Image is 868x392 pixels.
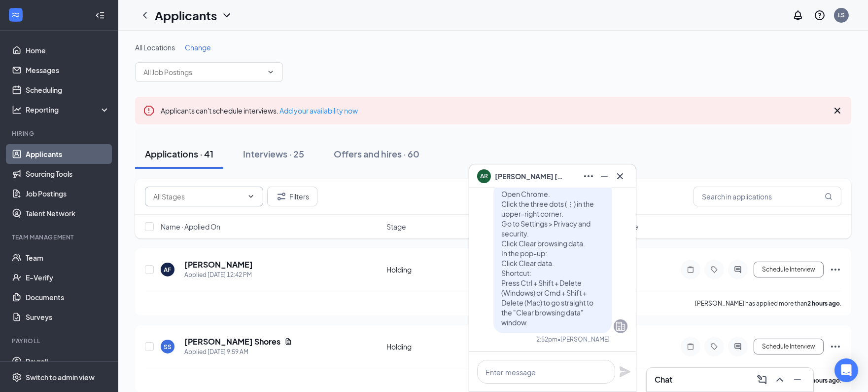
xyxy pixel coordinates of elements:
svg: Ellipses [583,170,594,182]
span: Applicants can't schedule interviews. [161,106,358,115]
svg: MagnifyingGlass [825,193,833,200]
div: Holding [387,265,497,274]
svg: Minimize [598,170,610,182]
div: LS [838,11,845,19]
svg: Note [685,266,696,274]
svg: ComposeMessage [756,374,768,386]
div: Hiring [12,129,108,138]
a: Surveys [26,307,110,327]
button: Schedule Interview [754,262,824,277]
a: E-Verify [26,268,110,287]
div: Team Management [12,233,108,241]
a: Applicants [26,144,110,164]
input: All Stages [153,191,243,202]
input: All Job Postings [143,67,263,78]
button: Filter Filters [267,187,317,206]
svg: Company [615,320,626,332]
span: • [PERSON_NAME] [557,335,610,344]
a: Documents [26,287,110,307]
a: Home [26,40,110,60]
svg: ChevronDown [267,68,275,76]
a: Payroll [26,352,110,371]
div: Holding [387,342,497,352]
a: Scheduling [26,80,110,100]
h1: Applicants [155,7,217,24]
b: 2 hours ago [807,300,840,307]
b: 5 hours ago [807,377,840,384]
button: Schedule Interview [754,339,824,354]
svg: Error [143,105,155,117]
a: Team [26,248,110,268]
button: ChevronUp [772,372,788,388]
svg: Ellipses [830,264,841,275]
button: Minimize [596,168,612,184]
svg: Notifications [792,9,804,21]
svg: Filter [276,191,287,202]
a: Talent Network [26,203,110,223]
svg: Note [685,343,696,351]
a: Messages [26,60,110,80]
div: Reporting [26,105,110,115]
p: [PERSON_NAME] has applied more than . [695,299,841,308]
div: Applied [DATE] 12:42 PM [184,270,253,280]
div: AF [164,266,172,274]
span: [PERSON_NAME] [PERSON_NAME] [495,171,564,182]
svg: Ellipses [830,341,841,353]
div: 2:52pm [536,335,557,344]
div: Payroll [12,337,108,345]
svg: ChevronDown [221,9,233,21]
div: Applications · 41 [145,148,213,160]
svg: Tag [708,266,720,274]
svg: Plane [619,366,631,378]
button: Cross [612,168,628,184]
div: Applied [DATE] 9:59 AM [184,347,292,357]
div: Offers and hires · 60 [334,148,419,160]
svg: Tag [708,343,720,351]
button: ComposeMessage [754,372,770,388]
svg: ActiveChat [732,343,744,351]
div: SS [164,343,172,351]
div: Open Intercom Messenger [834,358,858,382]
svg: Settings [12,372,22,382]
h3: Chat [655,374,672,385]
svg: Analysis [12,105,22,115]
svg: Cross [832,105,843,117]
button: Minimize [790,372,805,388]
span: Change [185,43,211,52]
svg: WorkstreamLogo [11,10,21,20]
h5: [PERSON_NAME] Shores [184,336,280,347]
svg: ChevronDown [247,193,255,200]
a: Job Postings [26,184,110,203]
a: Sourcing Tools [26,164,110,184]
div: Interviews · 25 [243,148,304,160]
span: Stage [387,222,407,232]
input: Search in applications [694,187,841,206]
svg: Collapse [95,10,105,20]
a: Add your availability now [279,106,358,115]
h5: [PERSON_NAME] [184,259,253,270]
div: Switch to admin view [26,372,95,382]
span: Open Chrome. Click the three dots (⋮) in the upper-right corner. Go to Settings > Privacy and sec... [501,190,594,327]
svg: Document [284,338,292,346]
svg: ChevronUp [774,374,786,386]
button: Ellipses [581,168,596,184]
svg: Minimize [792,374,803,386]
span: All Locations [135,43,175,52]
span: Name · Applied On [161,222,220,232]
svg: QuestionInfo [814,9,826,21]
svg: Cross [614,170,626,182]
svg: ChevronLeft [139,9,151,21]
svg: ActiveChat [732,266,744,274]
